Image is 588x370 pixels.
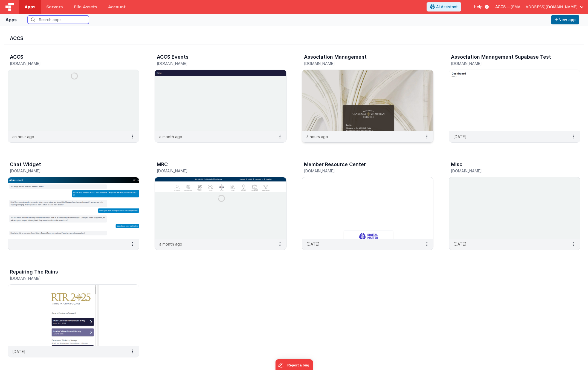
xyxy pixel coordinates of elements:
[46,4,63,10] span: Servers
[25,4,35,10] span: Apps
[304,169,420,173] h5: [DOMAIN_NAME]
[10,169,126,173] h5: [DOMAIN_NAME]
[451,54,551,60] h3: Association Management Supabase Test
[451,169,567,173] h5: [DOMAIN_NAME]
[157,169,273,173] h5: [DOMAIN_NAME]
[10,162,41,167] h3: Chat Widget
[157,54,189,60] h3: ACCS Events
[304,54,367,60] h3: Association Management
[10,276,126,280] h5: [DOMAIN_NAME]
[495,4,511,10] span: ACCS —
[306,241,320,247] p: [DATE]
[453,134,467,140] p: [DATE]
[157,162,168,167] h3: MRC
[436,4,458,10] span: AI Assistant
[451,61,567,66] h5: [DOMAIN_NAME]
[451,162,462,167] h3: Misc
[495,4,584,10] button: ACCS — [EMAIL_ADDRESS][DOMAIN_NAME]
[159,241,182,247] p: a month ago
[159,134,182,140] p: a month ago
[28,16,89,24] input: Search apps
[306,134,328,140] p: 3 hours ago
[10,61,126,66] h5: [DOMAIN_NAME]
[5,16,17,23] div: Apps
[453,241,467,247] p: [DATE]
[157,61,273,66] h5: [DOMAIN_NAME]
[10,54,23,60] h3: ACCS
[10,36,578,41] h3: ACCS
[74,4,97,10] span: File Assets
[304,61,420,66] h5: [DOMAIN_NAME]
[12,134,34,140] p: an hour ago
[12,349,25,354] p: [DATE]
[551,15,579,24] button: New app
[474,4,483,10] span: Help
[511,4,578,10] span: [EMAIL_ADDRESS][DOMAIN_NAME]
[304,162,366,167] h3: Member Resource Center
[427,2,461,12] button: AI Assistant
[10,269,58,275] h3: Repairing The Ruins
